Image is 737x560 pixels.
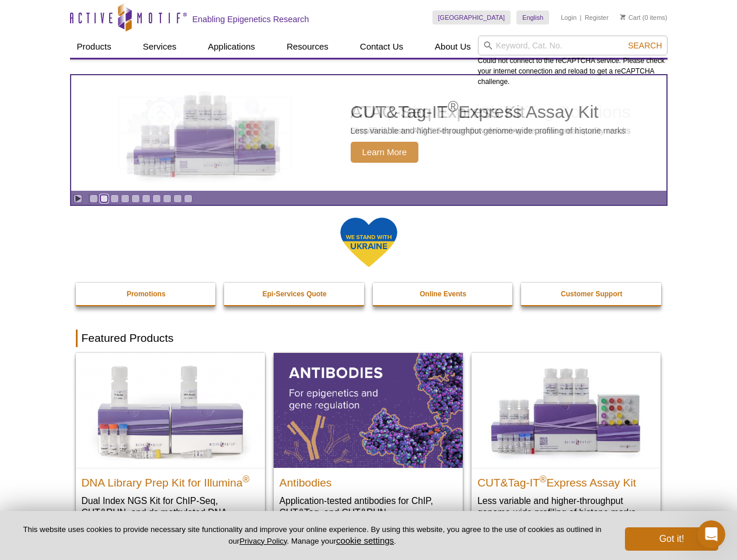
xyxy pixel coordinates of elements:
[351,142,419,163] span: Learn More
[274,353,463,530] a: All Antibodies Antibodies Application-tested antibodies for ChIP, CUT&Tag, and CUT&RUN.
[201,36,262,58] a: Applications
[243,474,250,484] sup: ®
[193,14,309,24] h2: Enabling Epigenetics Research
[477,495,655,519] p: Less variable and higher-throughput genome-wide profiling of histone marks​.
[432,10,511,24] a: [GEOGRAPHIC_DATA]
[142,194,151,203] a: Go to slide 6
[136,36,184,58] a: Services
[336,535,394,545] button: cookie settings
[76,353,265,467] img: DNA Library Prep Kit for Illumina
[471,353,661,467] img: CUT&Tag-IT® Express Assay Kit
[620,14,626,20] img: Your Cart
[353,36,410,58] a: Contact Us
[351,103,626,121] h2: CUT&Tag-IT Express Assay Kit
[477,471,655,489] h2: CUT&Tag-IT Express Assay Kit
[620,10,668,24] li: (0 items)
[89,194,98,203] a: Go to slide 1
[521,283,662,305] a: Customer Support
[70,36,118,58] a: Products
[516,10,549,24] a: English
[540,474,547,484] sup: ®
[224,283,365,305] a: Epi-Services Quote
[561,13,577,22] a: Login
[585,13,609,22] a: Register
[697,520,725,548] iframe: Intercom live chat
[448,98,458,114] sup: ®
[624,40,665,51] button: Search
[82,471,259,489] h2: DNA Library Prep Kit for Illumina
[76,353,265,541] a: DNA Library Prep Kit for Illumina DNA Library Prep Kit for Illumina® Dual Index NGS Kit for ChIP-...
[561,290,622,298] strong: Customer Support
[76,283,217,305] a: Promotions
[280,36,336,58] a: Resources
[131,194,140,203] a: Go to slide 5
[239,537,287,545] a: Privacy Policy
[428,36,478,58] a: About Us
[184,194,193,203] a: Go to slide 10
[373,283,514,305] a: Online Events
[127,290,166,298] strong: Promotions
[274,353,463,467] img: All Antibodies
[263,290,327,298] strong: Epi-Services Quote
[163,194,172,203] a: Go to slide 8
[620,13,641,22] a: Cart
[280,495,457,519] p: Application-tested antibodies for ChIP, CUT&Tag, and CUT&RUN.
[628,41,662,50] span: Search
[19,524,606,547] p: This website uses cookies to provide necessary site functionality and improve your online experie...
[478,36,668,87] div: Could not connect to the reCAPTCHA service. Please check your internet connection and reload to g...
[74,194,82,203] a: Toggle autoplay
[71,75,666,191] a: CUT&Tag-IT Express Assay Kit CUT&Tag-IT®Express Assay Kit Less variable and higher-throughput gen...
[110,194,119,203] a: Go to slide 3
[625,527,718,551] button: Got it!
[340,216,398,268] img: We Stand With Ukraine
[76,330,662,347] h2: Featured Products
[478,36,668,55] input: Keyword, Cat. No.
[100,194,109,203] a: Go to slide 2
[121,194,130,203] a: Go to slide 4
[420,290,466,298] strong: Online Events
[580,10,582,24] li: |
[109,69,301,197] img: CUT&Tag-IT Express Assay Kit
[82,495,259,530] p: Dual Index NGS Kit for ChIP-Seq, CUT&RUN, and ds methylated DNA assays.
[152,194,161,203] a: Go to slide 7
[71,75,666,191] article: CUT&Tag-IT Express Assay Kit
[471,353,661,530] a: CUT&Tag-IT® Express Assay Kit CUT&Tag-IT®Express Assay Kit Less variable and higher-throughput ge...
[351,125,626,136] p: Less variable and higher-throughput genome-wide profiling of histone marks
[280,471,457,489] h2: Antibodies
[173,194,182,203] a: Go to slide 9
